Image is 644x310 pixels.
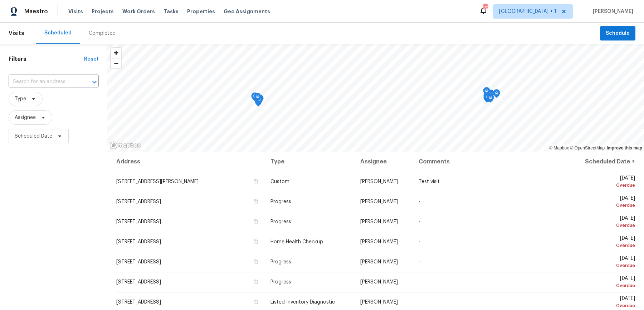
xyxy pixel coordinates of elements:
[107,44,644,152] canvas: Map
[164,9,179,14] span: Tasks
[575,182,635,189] div: Overdue
[575,282,635,289] div: Overdue
[116,219,161,224] span: [STREET_ADDRESS]
[270,300,335,305] span: Listed Inventory Diagnostic
[254,93,261,104] div: Map marker
[607,146,642,151] a: Improve this map
[575,222,635,229] div: Overdue
[484,93,491,104] div: Map marker
[187,8,215,15] span: Properties
[360,259,398,264] span: [PERSON_NAME]
[84,56,99,63] div: Reset
[419,280,420,285] span: -
[111,48,121,58] button: Zoom in
[575,302,635,309] div: Overdue
[575,276,635,289] span: [DATE]
[116,152,265,172] th: Address
[92,8,114,15] span: Projects
[270,259,291,264] span: Progress
[360,280,398,285] span: [PERSON_NAME]
[9,56,84,63] h1: Filters
[15,114,36,121] span: Assignee
[111,58,121,68] button: Zoom out
[15,133,52,140] span: Scheduled Date
[253,299,259,305] button: Copy Address
[270,219,291,224] span: Progress
[483,4,488,11] div: 133
[575,216,635,229] span: [DATE]
[253,238,259,245] button: Copy Address
[24,8,48,15] span: Maestro
[270,280,291,285] span: Progress
[116,199,161,204] span: [STREET_ADDRESS]
[116,239,161,244] span: [STREET_ADDRESS]
[116,179,199,184] span: [STREET_ADDRESS][PERSON_NAME]
[419,219,420,224] span: -
[419,300,420,305] span: -
[270,199,291,204] span: Progress
[9,76,79,87] input: Search for an address...
[590,8,633,15] span: [PERSON_NAME]
[253,218,259,225] button: Copy Address
[253,278,259,285] button: Copy Address
[549,146,569,151] a: Mapbox
[116,280,161,285] span: [STREET_ADDRESS]
[575,196,635,209] span: [DATE]
[270,239,323,244] span: Home Health Checkup
[575,296,635,309] span: [DATE]
[483,87,490,98] div: Map marker
[487,90,494,101] div: Map marker
[360,300,398,305] span: [PERSON_NAME]
[116,259,161,264] span: [STREET_ADDRESS]
[251,92,258,104] div: Map marker
[9,25,24,41] span: Visits
[419,179,440,184] span: Test visit
[122,8,155,15] span: Work Orders
[575,256,635,269] span: [DATE]
[89,30,116,37] div: Completed
[419,259,420,264] span: -
[413,152,569,172] th: Comments
[575,242,635,249] div: Overdue
[493,89,500,100] div: Map marker
[15,95,26,102] span: Type
[116,300,161,305] span: [STREET_ADDRESS]
[575,262,635,269] div: Overdue
[360,199,398,204] span: [PERSON_NAME]
[487,94,494,105] div: Map marker
[570,146,605,151] a: OpenStreetMap
[253,258,259,265] button: Copy Address
[360,179,398,184] span: [PERSON_NAME]
[253,198,259,205] button: Copy Address
[109,141,141,149] a: Mapbox homepage
[68,8,83,15] span: Visits
[499,8,556,15] span: [GEOGRAPHIC_DATA] + 1
[419,199,420,204] span: -
[575,202,635,209] div: Overdue
[360,219,398,224] span: [PERSON_NAME]
[419,239,420,244] span: -
[360,239,398,244] span: [PERSON_NAME]
[569,152,635,172] th: Scheduled Date ↑
[44,29,72,37] div: Scheduled
[575,176,635,189] span: [DATE]
[224,8,270,15] span: Geo Assignments
[355,152,413,172] th: Assignee
[270,179,289,184] span: Custom
[575,236,635,249] span: [DATE]
[606,29,630,38] span: Schedule
[253,178,259,185] button: Copy Address
[265,152,355,172] th: Type
[89,77,99,87] button: Open
[600,26,635,41] button: Schedule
